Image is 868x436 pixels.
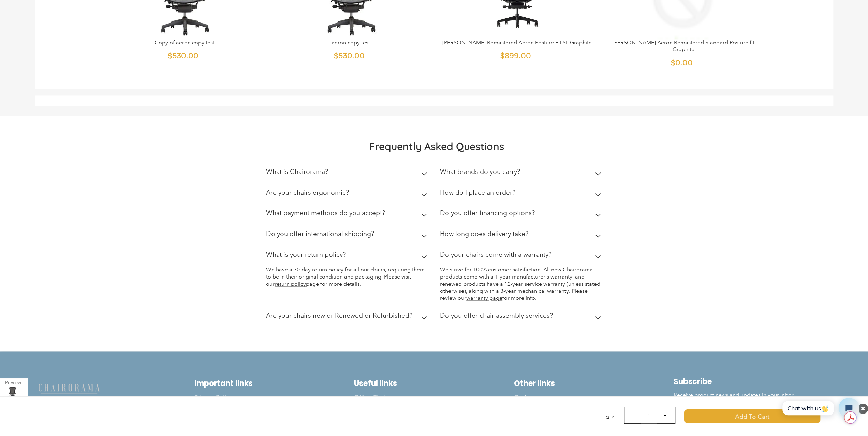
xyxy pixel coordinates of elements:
h2: What is Chairorama? [266,168,328,176]
summary: What is your return policy? [266,246,430,267]
iframe: Tidio Chat [775,392,865,424]
a: Outlet [514,392,674,403]
h2: What brands do you carry? [440,168,520,176]
summary: Do you offer financing options? [440,204,604,225]
summary: What is Chairorama? [266,163,430,184]
p: Receive product news and updates in your inbox [674,391,833,399]
span: $530.00 [334,52,365,60]
h2: Other links [514,379,674,388]
summary: Are your chairs ergonomic? [266,184,430,205]
span: Office Chairs [354,394,391,402]
h2: Subscribe [674,377,833,386]
h2: How long does delivery take? [440,230,528,238]
img: chairorama [35,382,103,394]
p: We have a 30-day return policy for all our chairs, requiring them to be in their original conditi... [266,266,430,287]
a: Copy of aeron copy test [155,39,215,46]
h2: Are your chairs ergonomic? [266,189,349,196]
a: Privacy Policy [194,392,354,403]
span: $899.00 [500,52,531,60]
summary: Do you offer international shipping? [266,225,430,246]
a: [PERSON_NAME] Remastered Aeron Posture Fit SL Graphite [442,39,592,46]
h2: What is your return policy? [266,251,346,258]
span: Privacy Policy [194,394,233,402]
h2: Do you offer financing options? [440,209,535,217]
summary: What brands do you carry? [440,163,604,184]
h2: What payment methods do you accept? [266,209,385,217]
span: Outlet [514,394,532,402]
a: [PERSON_NAME] Aeron Remastered Standard Posture fit Graphite [613,39,754,53]
a: aeron copy test [332,39,370,46]
a: warranty page [466,295,502,301]
a: Office Chairs [354,392,514,403]
p: We strive for 100% customer satisfaction. All new Chairorama products come with a 1-year manufact... [440,266,604,302]
summary: Do your chairs come with a warranty? [440,246,604,267]
summary: How do I place an order? [440,184,604,205]
h2: Frequently Asked Questions [266,140,607,153]
span: $0.00 [671,59,693,67]
h2: Are your chairs new or Renewed or Refurbished? [266,312,412,319]
h2: Useful links [354,379,514,388]
h2: Do you offer chair assembly services? [440,312,553,319]
summary: What payment methods do you accept? [266,204,430,225]
summary: How long does delivery take? [440,225,604,246]
h2: Do your chairs come with a warranty? [440,251,551,258]
summary: Are your chairs new or Renewed or Refurbished? [266,307,430,328]
span: $530.00 [167,52,198,60]
a: return policy [275,281,306,287]
h2: How do I place an order? [440,189,515,196]
summary: Do you offer chair assembly services? [440,307,604,328]
h2: Important links [194,379,354,388]
h2: Do you offer international shipping? [266,230,374,238]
